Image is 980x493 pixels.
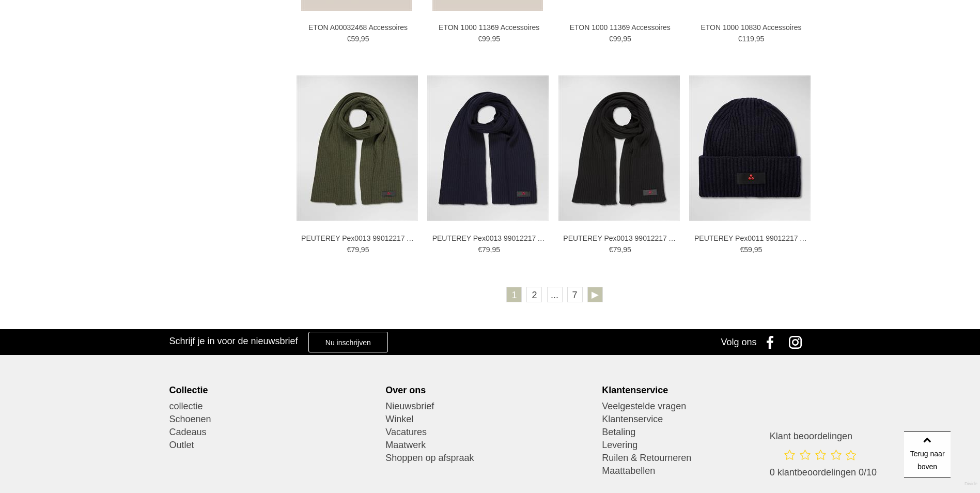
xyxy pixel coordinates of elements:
span: € [609,35,613,43]
a: ETON A00032468 Accessoires [301,23,415,32]
a: 7 [567,287,583,302]
span: 95 [623,245,631,254]
a: PEUTEREY Pex0013 99012217 Accessoires [432,234,546,243]
span: 79 [613,245,621,254]
div: Klantenservice [602,384,811,396]
a: Nu inschrijven [308,332,388,352]
a: Vacatures [385,426,594,439]
span: € [478,35,482,43]
span: 59 [744,245,752,254]
span: 95 [754,245,763,254]
img: PEUTEREY Pex0013 99012217 Accessoires [297,75,418,221]
span: € [609,245,613,254]
span: 95 [623,35,631,43]
a: Betaling [602,426,811,439]
span: 95 [492,245,500,254]
a: PEUTEREY Pex0013 99012217 Accessoires [301,234,415,243]
span: 95 [492,35,500,43]
a: ETON 1000 10830 Accessoires [694,23,808,32]
span: 95 [361,245,369,254]
a: Instagram [785,329,811,355]
a: Klantenservice [602,413,811,426]
div: Volg ons [721,329,756,355]
span: 79 [351,245,359,254]
a: Cadeaus [169,426,378,439]
a: Levering [602,439,811,452]
a: Divide [965,477,977,490]
span: € [738,35,742,43]
img: PEUTEREY Pex0013 99012217 Accessoires [558,75,680,221]
a: 2 [526,287,542,302]
span: , [490,35,492,43]
img: PEUTEREY Pex0013 99012217 Accessoires [427,75,549,221]
a: Winkel [385,413,594,426]
span: , [359,245,361,254]
span: € [347,245,351,254]
span: 95 [361,35,369,43]
a: 1 [506,287,522,302]
a: ETON 1000 11369 Accessoires [432,23,546,32]
a: Shoppen op afspraak [385,452,594,465]
a: Terug naar boven [904,432,951,478]
a: Veelgestelde vragen [602,400,811,413]
span: € [740,245,744,254]
div: Collectie [169,384,378,396]
span: 0 klantbeoordelingen 0/10 [770,467,877,477]
span: ... [547,287,563,302]
span: 99 [482,35,490,43]
h3: Schrijf je in voor de nieuwsbrief [169,335,298,347]
span: 79 [482,245,490,254]
a: Maattabellen [602,465,811,477]
a: Outlet [169,439,378,452]
a: Nieuwsbrief [385,400,594,413]
span: 99 [613,35,621,43]
a: PEUTEREY Pex0011 99012217 Accessoires [694,234,808,243]
a: collectie [169,400,378,413]
span: 119 [742,35,754,43]
span: 59 [351,35,359,43]
a: ETON 1000 11369 Accessoires [563,23,677,32]
a: Maatwerk [385,439,594,452]
a: Schoenen [169,413,378,426]
a: Klant beoordelingen 0 klantbeoordelingen 0/10 [770,430,877,489]
a: Ruilen & Retourneren [602,452,811,465]
span: , [621,245,623,254]
div: Over ons [385,384,594,396]
span: € [347,35,351,43]
span: 95 [756,35,765,43]
span: , [754,35,756,43]
span: , [490,245,492,254]
a: Facebook [759,329,785,355]
a: PEUTEREY Pex0013 99012217 Accessoires [563,234,677,243]
span: , [359,35,361,43]
span: , [752,245,754,254]
img: PEUTEREY Pex0011 99012217 Accessoires [689,75,811,221]
span: € [478,245,482,254]
span: , [621,35,623,43]
h3: Klant beoordelingen [770,430,877,442]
